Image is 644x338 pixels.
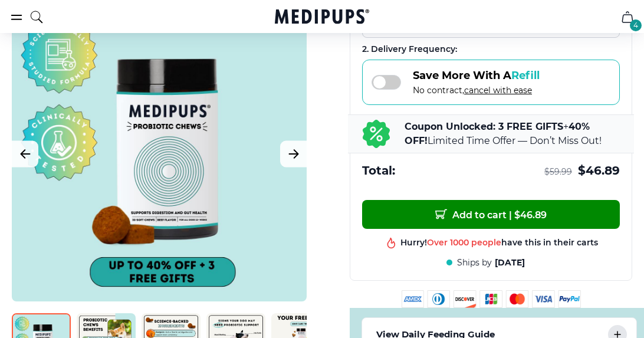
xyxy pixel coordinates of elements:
span: Ships by [457,257,492,268]
button: Next Image [280,141,307,168]
div: Hurry! have this in their carts [400,237,598,248]
span: $ 46.89 [578,163,620,179]
a: Medipups [275,8,369,28]
span: [DATE] [495,257,525,268]
img: payment methods [402,290,581,308]
span: Refill [511,69,540,82]
span: cancel with ease [464,85,532,96]
span: $ 59.99 [544,166,572,178]
b: Coupon Unlocked: 3 FREE GIFTS [405,121,563,132]
span: No contract, [413,85,540,96]
button: search [29,2,44,32]
span: Total: [362,163,395,179]
p: + Limited Time Offer — Don’t Miss Out! [405,120,620,148]
div: 4 [630,19,642,31]
span: Add to cart | $ 46.89 [435,208,547,221]
button: burger-menu [9,10,24,24]
button: Add to cart | $46.89 [362,200,620,229]
button: cart [613,3,642,31]
span: 2 . Delivery Frequency: [362,44,457,54]
button: Previous Image [12,141,38,168]
span: Over 1000 people [427,237,501,248]
span: Save More With A [413,69,540,82]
